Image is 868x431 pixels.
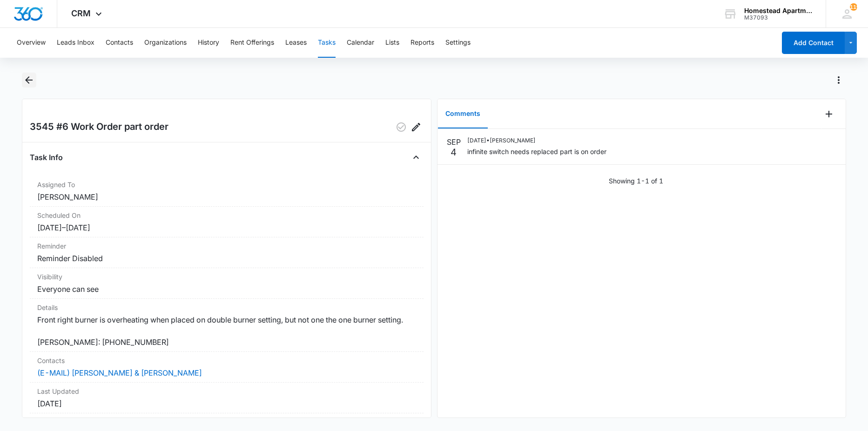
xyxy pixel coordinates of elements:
button: Edit [409,120,424,135]
div: Last Updated[DATE] [30,383,424,413]
button: Overview [17,28,46,58]
button: History [198,28,219,58]
button: Close [409,150,424,165]
p: SEP [447,136,461,148]
dt: Details [37,303,416,312]
dd: [PERSON_NAME] [37,191,416,202]
button: Tasks [318,28,336,58]
span: 119 [850,3,857,11]
button: Add Comment [821,107,836,121]
p: 4 [451,148,457,157]
dt: Scheduled On [37,210,416,220]
p: [DATE] • [PERSON_NAME] [467,136,606,145]
dd: [DATE] [37,398,416,409]
h2: 3545 #6 Work Order part order [30,120,168,135]
dd: Reminder Disabled [37,253,416,264]
div: account id [744,14,812,21]
a: (E-MAIL) [PERSON_NAME] & [PERSON_NAME] [37,368,202,377]
dt: Contacts [37,356,416,365]
button: Actions [831,73,846,88]
div: VisibilityEveryone can see [30,268,424,299]
span: CRM [71,8,91,18]
h4: Task Info [30,152,63,163]
dt: Reminder [37,241,416,251]
dt: Last Updated [37,386,416,396]
dt: Visibility [37,272,416,282]
button: Comments [438,100,488,128]
div: Assigned To[PERSON_NAME] [30,176,424,207]
p: Showing 1-1 of 1 [609,176,663,186]
div: ReminderReminder Disabled [30,237,424,268]
button: Calendar [347,28,374,58]
div: Scheduled On[DATE]–[DATE] [30,207,424,237]
button: Reports [410,28,434,58]
button: Leases [285,28,307,58]
button: Lists [385,28,399,58]
p: infinite switch needs replaced part is on order [467,147,606,156]
dt: Assigned To [37,180,416,189]
div: DetailsFront right burner is overheating when placed on double burner setting, but not one the on... [30,299,424,352]
button: Back [22,73,36,88]
div: account name [744,7,812,14]
button: Add Contact [782,32,845,54]
dd: [DATE] – [DATE] [37,222,416,233]
dd: Front right burner is overheating when placed on double burner setting, but not one the one burne... [37,314,416,348]
button: Settings [445,28,471,58]
button: Contacts [106,28,133,58]
button: Leads Inbox [57,28,94,58]
dt: Created On [37,417,416,427]
dd: Everyone can see [37,283,416,295]
div: notifications count [850,3,857,11]
div: Contacts(E-MAIL) [PERSON_NAME] & [PERSON_NAME] [30,352,424,383]
button: Organizations [144,28,187,58]
button: Rent Offerings [230,28,274,58]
